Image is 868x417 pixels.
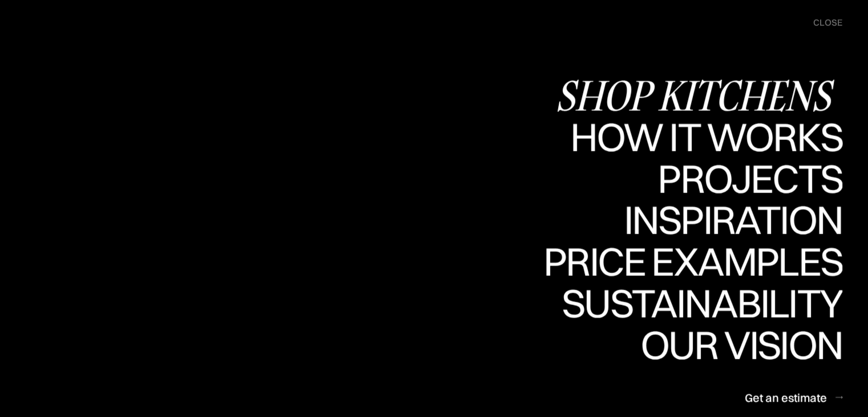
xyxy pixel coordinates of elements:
div: Inspiration [608,200,842,240]
div: Sustainability [552,323,842,363]
div: How it works [567,157,842,197]
a: How it worksHow it works [567,117,842,158]
div: How it works [567,117,842,157]
div: Our vision [631,364,842,404]
div: Inspiration [608,240,842,280]
div: Sustainability [552,283,842,323]
a: ProjectsProjects [657,158,842,200]
div: close [813,17,842,29]
a: Get an estimate [745,383,842,411]
div: Get an estimate [745,390,827,405]
a: Our visionOur vision [631,324,842,366]
a: InspirationInspiration [608,200,842,242]
div: Our vision [631,324,842,364]
div: menu [802,11,842,34]
a: Shop Kitchens [555,75,842,117]
a: Price examplesPrice examples [543,242,842,283]
div: Projects [657,158,842,198]
a: SustainabilitySustainability [552,283,842,324]
div: Projects [657,198,842,238]
div: Shop Kitchens [555,75,842,115]
div: Price examples [543,282,842,322]
div: Price examples [543,242,842,282]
